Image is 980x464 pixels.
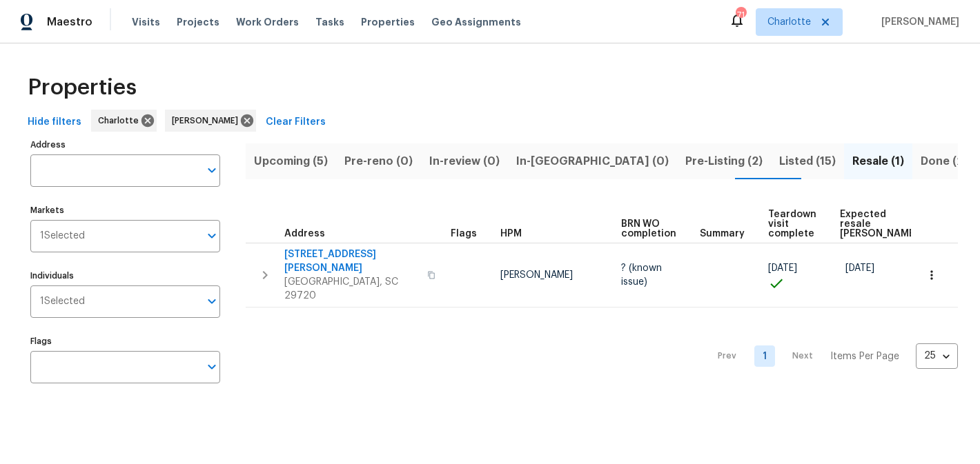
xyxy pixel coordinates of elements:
span: BRN WO completion [621,219,676,239]
div: 71 [736,8,745,22]
span: Flags [451,229,477,239]
button: Hide filters [22,110,87,135]
label: Flags [30,337,220,345]
span: Clear Filters [266,114,326,131]
span: [DATE] [768,263,797,273]
span: Upcoming (5) [254,152,328,171]
span: Properties [361,15,415,29]
button: Open [202,226,222,245]
span: Resale (1) [852,152,904,171]
span: ? (known issue) [621,263,662,287]
span: Teardown visit complete [768,210,816,239]
span: [PERSON_NAME] [172,114,244,128]
span: Address [284,229,325,239]
label: Individuals [30,272,220,280]
span: Charlotte [767,15,811,29]
div: [PERSON_NAME] [165,110,256,132]
span: 1 Selected [40,230,85,242]
span: Visits [132,15,160,29]
span: Expected resale [PERSON_NAME] [840,210,918,239]
span: Summary [700,229,745,239]
span: Tasks [315,17,344,27]
button: Open [202,161,222,180]
span: Pre-reno (0) [344,152,413,171]
span: 1 Selected [40,296,85,307]
button: Open [202,357,222,376]
span: Properties [28,81,137,94]
span: In-review (0) [429,152,500,171]
div: Charlotte [91,110,157,132]
button: Clear Filters [260,110,331,135]
button: Open [202,292,222,311]
label: Markets [30,206,220,214]
span: [PERSON_NAME] [876,15,959,29]
span: Listed (15) [779,152,836,171]
span: Maestro [47,15,92,29]
span: Hide filters [28,114,81,131]
span: Charlotte [98,114,144,128]
span: Pre-Listing (2) [685,152,763,171]
span: Work Orders [236,15,299,29]
span: Geo Assignments [431,15,521,29]
span: HPM [500,229,522,239]
span: [DATE] [845,263,874,273]
span: In-[GEOGRAPHIC_DATA] (0) [516,152,669,171]
span: [PERSON_NAME] [500,270,573,280]
span: Projects [177,15,219,29]
label: Address [30,141,220,149]
div: 25 [916,338,958,374]
p: Items Per Page [830,350,899,363]
a: Goto page 1 [754,345,775,367]
nav: Pagination Navigation [705,316,958,397]
span: [GEOGRAPHIC_DATA], SC 29720 [284,275,419,303]
span: [STREET_ADDRESS][PERSON_NAME] [284,248,419,275]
